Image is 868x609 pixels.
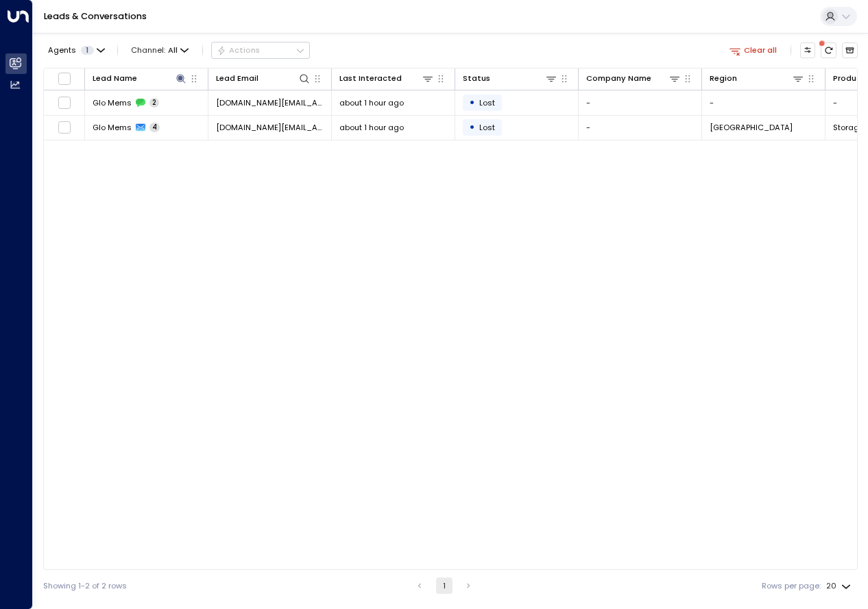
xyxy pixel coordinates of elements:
[58,72,71,86] span: Toggle select all
[821,42,836,58] span: There are new threads available. Refresh the grid to view the latest updates.
[710,72,737,85] div: Region
[127,42,193,58] span: Channel:
[762,580,821,592] label: Rows per page:
[93,97,132,108] span: Glo Mems
[216,72,258,85] div: Lead Email
[58,96,71,110] span: Toggle select row
[800,42,816,58] button: Customize
[579,90,702,114] td: -
[833,122,864,133] span: Storage
[469,118,475,136] div: •
[339,72,402,85] div: Last Interacted
[43,42,108,58] button: Agents1
[44,10,147,22] a: Leads & Conversations
[48,47,76,54] span: Agents
[211,42,310,58] div: Button group with a nested menu
[586,72,651,85] div: Company Name
[826,577,854,595] div: 20
[43,580,127,592] div: Showing 1-2 of 2 rows
[216,72,311,85] div: Lead Email
[469,93,475,112] div: •
[339,72,434,85] div: Last Interacted
[217,45,260,55] div: Actions
[93,122,132,133] span: Glo Mems
[579,116,702,140] td: -
[463,72,557,85] div: Status
[842,42,858,58] button: Archived Leads
[436,577,453,594] button: page 1
[211,42,310,58] button: Actions
[93,72,137,85] div: Lead Name
[93,72,187,85] div: Lead Name
[702,90,825,114] td: -
[725,42,782,58] button: Clear all
[216,97,324,108] span: mwende.meme@gmail.com
[149,123,160,132] span: 4
[586,72,681,85] div: Company Name
[833,72,865,85] div: Product
[339,122,404,133] span: about 1 hour ago
[479,122,495,133] span: Lost
[339,97,404,108] span: about 1 hour ago
[58,121,71,134] span: Toggle select row
[463,72,490,85] div: Status
[411,577,477,594] nav: pagination navigation
[168,46,178,55] span: All
[216,122,324,133] span: mwende.meme@gmail.com
[149,98,159,108] span: 2
[479,97,495,108] span: Lost
[127,42,193,58] button: Channel:All
[81,46,94,55] span: 1
[710,72,804,85] div: Region
[710,122,793,133] span: London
